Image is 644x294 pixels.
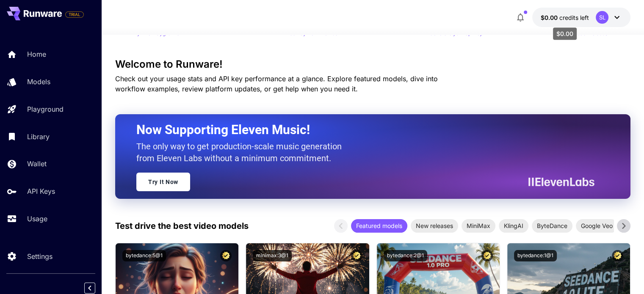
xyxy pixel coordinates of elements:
[541,13,589,22] div: $0.00
[576,221,618,230] span: Google Veo
[115,58,630,70] h3: Welcome to Runware!
[532,8,630,27] button: $0.00SL
[553,27,577,40] div: $0.00
[576,219,618,233] div: Google Veo
[612,250,623,261] button: Certified Model – Vetted for best performance and includes a commercial license.
[462,221,495,230] span: MiniMax
[411,221,458,230] span: New releases
[596,11,608,24] div: SL
[136,140,348,164] p: The only way to get production-scale music generation from Eleven Labs without a minimum commitment.
[541,14,559,21] span: $0.00
[27,77,50,87] p: Models
[532,221,572,230] span: ByteDance
[351,219,407,233] div: Featured models
[136,122,588,138] h2: Now Supporting Eleven Music!
[136,173,190,191] a: Try It Now
[65,9,84,19] span: Add your payment card to enable full platform functionality.
[27,214,47,224] p: Usage
[514,250,557,261] button: bytedance:1@1
[27,186,55,196] p: API Keys
[462,219,495,233] div: MiniMax
[220,250,232,261] button: Certified Model – Vetted for best performance and includes a commercial license.
[559,14,589,21] span: credits left
[499,219,528,233] div: KlingAI
[481,250,493,261] button: Certified Model – Vetted for best performance and includes a commercial license.
[84,283,95,294] button: Collapse sidebar
[27,49,46,59] p: Home
[499,221,528,230] span: KlingAI
[115,220,249,232] p: Test drive the best video models
[384,250,427,261] button: bytedance:2@1
[411,219,458,233] div: New releases
[122,250,166,261] button: bytedance:5@1
[253,250,292,261] button: minimax:3@1
[27,159,47,169] p: Wallet
[115,74,438,93] span: Check out your usage stats and API key performance at a glance. Explore featured models, dive int...
[351,250,362,261] button: Certified Model – Vetted for best performance and includes a commercial license.
[66,11,83,18] span: TRIAL
[351,221,407,230] span: Featured models
[532,219,572,233] div: ByteDance
[27,132,50,142] p: Library
[27,104,64,114] p: Playground
[27,251,53,261] p: Settings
